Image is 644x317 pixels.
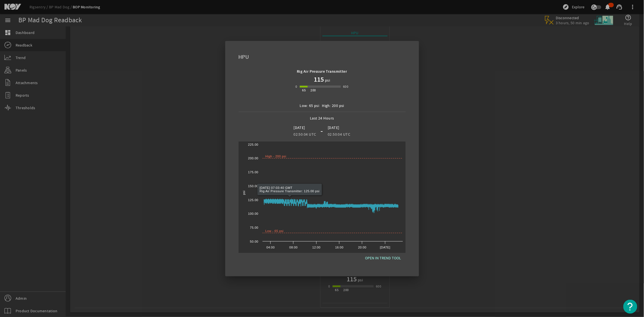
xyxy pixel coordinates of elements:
[265,229,284,233] text: Low - 65 psi
[361,253,406,263] button: OPEN IN TREND TOOL
[248,198,258,202] text: 125.00
[248,143,258,146] text: 225.00
[328,132,350,137] legacy-datetime-component: 02:50:04 UTC
[300,102,319,109] div: Low: 65 psi
[248,184,258,188] text: 150.00
[623,300,637,314] button: Open Resource Center
[242,191,245,195] text: psi
[294,125,305,130] legacy-datetime-component: [DATE]
[297,69,347,74] b: Rig Air Pressure Transmitter
[294,132,316,137] legacy-datetime-component: 02:50:04 UTC
[265,155,286,158] text: High - 200 psi
[335,246,344,249] text: 16:00
[302,87,306,93] div: 65
[250,226,258,229] text: 75.00
[324,77,330,84] span: psi
[319,128,325,134] div: -
[248,170,258,174] text: 175.00
[314,75,324,84] h1: 115
[328,125,339,130] legacy-datetime-component: [DATE]
[248,157,258,160] text: 200.00
[343,84,348,89] div: 600
[312,246,320,249] text: 12:00
[365,255,401,261] span: OPEN IN TREND TOOL
[307,112,337,121] span: Last 24 Hours
[266,246,275,249] text: 04:00
[296,84,297,89] div: 0
[311,87,316,93] div: 200
[322,102,344,109] div: High: 200 psi
[250,240,258,243] text: 50.00
[358,246,366,249] text: 20:00
[380,246,390,249] text: [DATE]
[232,48,412,64] div: HPU
[289,246,298,249] text: 08:00
[248,212,258,215] text: 100.00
